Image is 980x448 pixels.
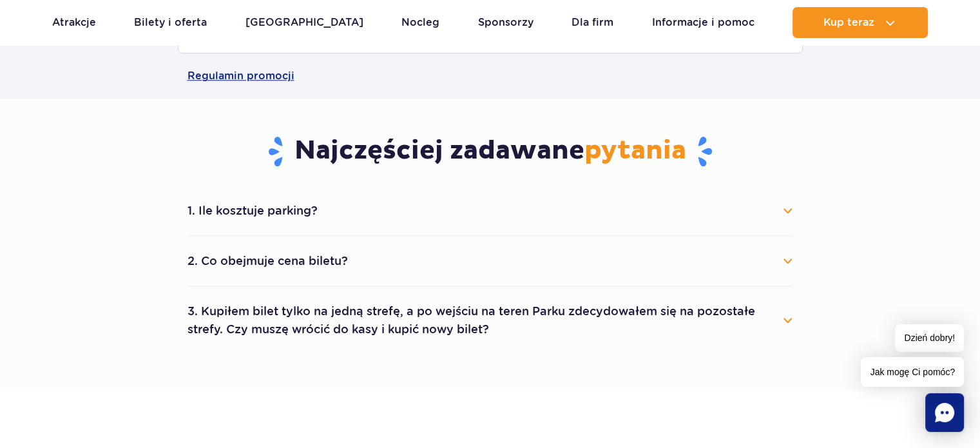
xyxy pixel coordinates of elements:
[187,297,793,344] button: 3. Kupiłem bilet tylko na jedną strefę, a po wejściu na teren Parku zdecydowałem się na pozostałe...
[187,247,793,275] button: 2. Co obejmuje cena biletu?
[584,135,686,167] span: pytania
[895,324,964,352] span: Dzień dobry!
[478,7,533,38] a: Sponsorzy
[572,7,613,38] a: Dla firm
[652,7,754,38] a: Informacje i pomoc
[861,357,964,387] span: Jak mogę Ci pomóc?
[187,197,793,225] button: 1. Ile kosztuje parking?
[401,7,439,38] a: Nocleg
[52,7,96,38] a: Atrakcje
[925,393,964,432] div: Chat
[793,7,928,38] button: Kup teraz
[134,7,207,38] a: Bilety i oferta
[187,135,793,168] h3: Najczęściej zadawane
[823,17,874,28] span: Kup teraz
[187,54,793,99] a: Regulamin promocji
[245,7,363,38] a: [GEOGRAPHIC_DATA]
